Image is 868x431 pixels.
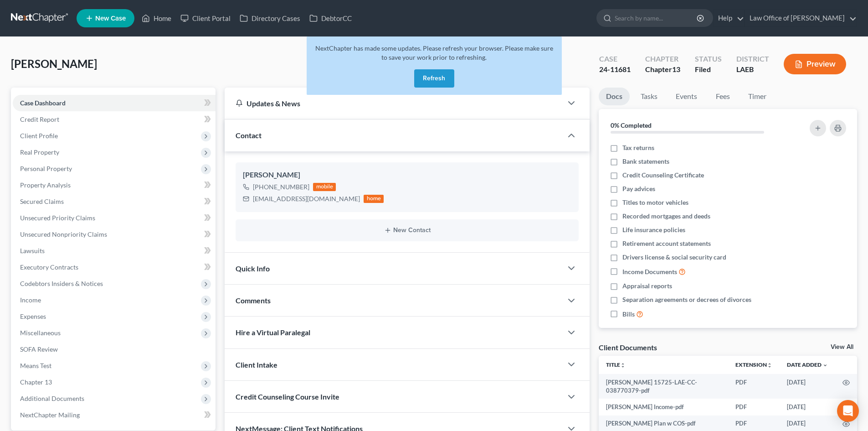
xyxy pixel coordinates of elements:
[20,132,58,140] span: Client Profile
[767,363,772,368] i: unfold_more
[313,183,336,191] div: mobile
[837,400,859,422] div: Open Intercom Messenger
[645,64,680,75] div: Chapter
[622,281,672,291] span: Appraisal reports
[695,64,722,75] div: Filed
[305,10,356,26] a: DebtorCC
[20,214,95,222] span: Unsecured Priority Claims
[20,181,71,189] span: Property Analysis
[13,177,216,193] a: Property Analysis
[13,259,216,275] a: Executory Contracts
[622,171,704,180] span: Credit Counseling Certificate
[20,280,103,287] span: Codebtors Insiders & Notices
[11,57,97,70] span: [PERSON_NAME]
[235,10,305,26] a: Directory Cases
[20,362,51,369] span: Means Test
[13,407,216,423] a: NextChapter Mailing
[611,121,652,129] strong: 0% Completed
[599,54,631,64] div: Case
[13,226,216,243] a: Unsecured Nonpriority Claims
[599,374,728,399] td: [PERSON_NAME] 15725-LAE-CC-038770379-pdf
[95,15,126,22] span: New Case
[599,343,657,352] div: Client Documents
[13,193,216,210] a: Secured Claims
[20,99,66,107] span: Case Dashboard
[622,295,751,304] span: Separation agreements or decrees of divorces
[831,344,853,350] a: View All
[20,115,59,123] span: Credit Report
[780,374,835,399] td: [DATE]
[599,64,631,75] div: 24-11681
[236,99,551,108] div: Updates & News
[622,184,655,193] span: Pay advices
[622,253,726,262] span: Drivers license & social security card
[414,69,454,88] button: Refresh
[622,239,711,248] span: Retirement account statements
[606,361,626,368] a: Titleunfold_more
[243,227,571,234] button: New Contact
[728,374,780,399] td: PDF
[622,212,710,221] span: Recorded mortgages and deeds
[622,267,677,276] span: Income Documents
[615,10,698,26] input: Search by name...
[780,399,835,415] td: [DATE]
[20,345,58,353] span: SOFA Review
[243,170,571,181] div: [PERSON_NAME]
[236,328,310,337] span: Hire a Virtual Paralegal
[736,64,769,75] div: LAEB
[620,363,626,368] i: unfold_more
[20,296,41,304] span: Income
[20,230,107,238] span: Unsecured Nonpriority Claims
[622,198,688,207] span: Titles to motor vehicles
[315,44,553,61] span: NextChapter has made some updates. Please refresh your browser. Please make sure to save your wor...
[784,54,846,74] button: Preview
[622,143,654,152] span: Tax returns
[364,195,384,203] div: home
[695,54,722,64] div: Status
[20,197,64,205] span: Secured Claims
[20,329,61,337] span: Miscellaneous
[13,210,216,226] a: Unsecured Priority Claims
[787,361,828,368] a: Date Added expand_more
[728,399,780,415] td: PDF
[633,88,665,105] a: Tasks
[622,310,635,319] span: Bills
[736,54,769,64] div: District
[668,88,704,105] a: Events
[236,264,270,273] span: Quick Info
[622,157,669,166] span: Bank statements
[745,10,857,26] a: Law Office of [PERSON_NAME]
[236,392,339,401] span: Credit Counseling Course Invite
[20,165,72,172] span: Personal Property
[735,361,772,368] a: Extensionunfold_more
[20,263,78,271] span: Executory Contracts
[20,378,52,386] span: Chapter 13
[599,88,630,105] a: Docs
[672,65,680,73] span: 13
[20,148,59,156] span: Real Property
[236,360,277,369] span: Client Intake
[714,10,744,26] a: Help
[599,399,728,415] td: [PERSON_NAME] Income-pdf
[236,131,262,140] span: Contact
[253,194,360,203] div: [EMAIL_ADDRESS][DOMAIN_NAME]
[741,88,774,105] a: Timer
[13,341,216,358] a: SOFA Review
[13,111,216,128] a: Credit Report
[176,10,235,26] a: Client Portal
[253,182,309,192] div: [PHONE_NUMBER]
[13,95,216,111] a: Case Dashboard
[20,247,45,254] span: Lawsuits
[20,411,80,419] span: NextChapter Mailing
[822,363,828,368] i: expand_more
[13,243,216,259] a: Lawsuits
[645,54,680,64] div: Chapter
[708,88,737,105] a: Fees
[20,395,84,402] span: Additional Documents
[20,312,46,320] span: Expenses
[236,296,271,305] span: Comments
[137,10,176,26] a: Home
[622,225,685,234] span: Life insurance policies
